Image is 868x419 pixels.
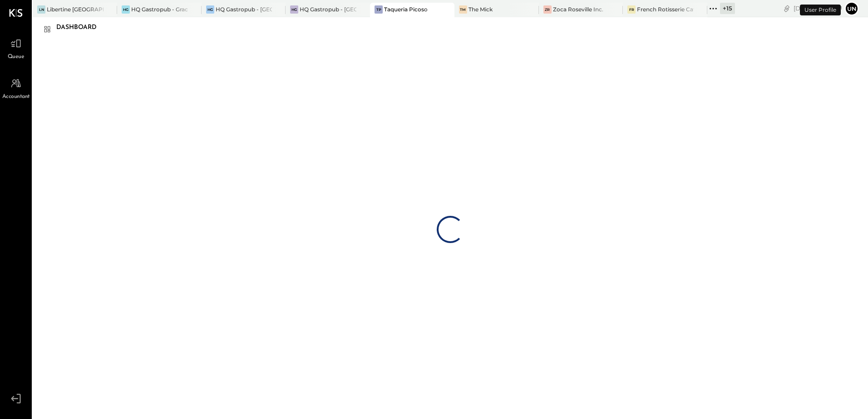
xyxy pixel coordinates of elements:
div: Zoca Roseville Inc. [553,5,603,13]
div: HG [122,5,130,14]
div: HG [290,5,298,14]
a: Queue [0,35,31,61]
div: The Mick [469,5,493,13]
button: Un [844,1,859,16]
div: HQ Gastropub - [GEOGRAPHIC_DATA] [300,5,356,13]
div: LN [37,5,45,14]
div: FR [627,5,636,14]
div: Dashboard [56,20,106,35]
div: [DATE] [794,4,842,13]
div: Taqueria Picoso [384,5,428,13]
div: User Profile [800,5,841,15]
div: + 15 [720,3,735,14]
div: ZR [543,5,552,14]
div: copy link [782,4,791,13]
div: HQ Gastropub - [GEOGRAPHIC_DATA] [216,5,272,13]
span: Accountant [2,93,30,101]
div: French Rotisserie Cafe [637,5,694,13]
a: Accountant [0,75,31,101]
div: HQ Gastropub - Graceland Speakeasy [131,5,188,13]
div: HG [206,5,214,14]
div: Libertine [GEOGRAPHIC_DATA] [47,5,104,13]
span: Queue [8,53,25,61]
div: TM [459,5,467,14]
div: TP [375,5,383,14]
